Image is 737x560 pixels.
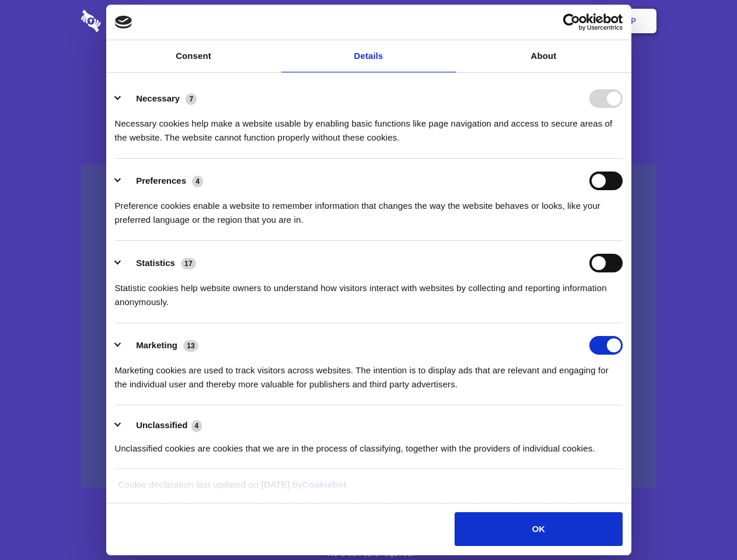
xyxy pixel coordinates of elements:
div: Statistic cookies help website owners to understand how visitors interact with websites by collec... [115,272,623,309]
button: OK [455,512,622,546]
div: Necessary cookies help make a website usable by enabling basic functions like page navigation and... [115,108,623,145]
button: Marketing (13) [115,336,206,355]
a: Cookiebot [302,480,347,489]
span: 17 [181,258,196,269]
a: Details [281,40,456,72]
a: Pricing [343,3,393,39]
a: Consent [106,40,281,72]
label: Preferences [136,176,186,185]
a: About [456,40,631,72]
label: Marketing [136,340,177,350]
label: Necessary [136,93,180,103]
button: Preferences (4) [115,171,211,190]
label: Statistics [136,258,175,268]
div: Cookie declaration last updated on [DATE] by [109,478,628,501]
button: Unclassified (4) [115,418,209,433]
a: Usercentrics Cookiebot - opens in a new window [521,13,623,31]
div: Preference cookies enable a website to remember information that changes the way the website beha... [115,190,623,227]
h4: Auto-redaction of sensitive data, encrypted data sharing and self-destructing private chats. Shar... [81,106,656,145]
button: Necessary (7) [115,89,204,108]
a: Login [529,3,580,39]
div: Unclassified cookies are cookies that we are in the process of classifying, together with the pro... [115,433,623,456]
a: Wistia video thumbnail [81,164,656,488]
span: 13 [183,340,198,352]
span: 4 [192,176,203,187]
h1: Eliminate Slack Data Loss. [81,52,656,94]
div: Marketing cookies are used to track visitors across websites. The intention is to display ads tha... [115,355,623,391]
a: Contact [473,3,527,39]
button: Statistics (17) [115,254,204,272]
span: 7 [186,93,197,105]
span: 4 [191,420,202,432]
img: logo [115,16,132,29]
iframe: Drift Widget Chat Controller [679,502,723,546]
img: logo-wordmark-white-trans-d4663122ce5f474addd5e946df7df03e33cb6a1c49d2221995e7729f52c070b2.svg [81,10,181,32]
